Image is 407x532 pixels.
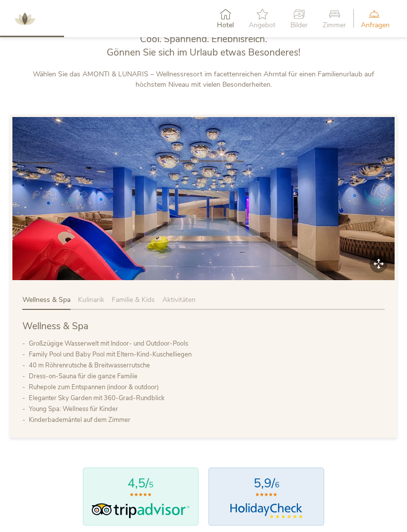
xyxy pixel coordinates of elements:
span: Wellness & Spa [22,295,70,304]
span: Zimmer [323,22,346,29]
span: Cool. Spannend. Erlebnisreich. [140,33,267,46]
span: Bilder [290,22,308,29]
span: Kulinarik [78,295,104,304]
span: Familie & Kids [112,295,155,304]
img: Tripadvisor [90,503,191,518]
li: Young Spa: Wellness für Kinder [29,404,385,414]
a: AMONTI & LUNARIS Wellnessresort [10,15,40,22]
span: Anfragen [361,22,390,29]
span: 5,9/ [254,475,275,492]
a: 4,5/5Tripadvisor [83,468,199,526]
li: Kinderbademäntel auf dem Zimmer [29,414,385,425]
span: 4,5/ [128,475,149,492]
li: Ruhepole zum Entspannen (indoor & outdoor) [29,382,385,393]
img: AMONTI & LUNARIS Wellnessresort [10,4,40,34]
span: 6 [275,480,279,490]
li: 40 m Röhrenrutsche & Breitwasserrutsche [29,360,385,371]
span: Aktivitäten [162,295,196,304]
img: HolidayCheck [230,503,303,518]
span: Hotel [217,22,234,29]
span: Gönnen Sie sich im Urlaub etwas Besonderes! [107,46,300,59]
span: Wellness & Spa [22,320,88,333]
span: Angebot [249,22,275,29]
li: Eleganter Sky Garden mit 360-Grad-Rundblick [29,393,385,404]
li: Family Pool und Baby Pool mit Eltern-Kind-Kuschelliegen [29,349,385,360]
a: 5,9/6HolidayCheck [208,468,324,526]
li: Großzügige Wasserwelt mit Indoor- und Outdoor-Pools [29,338,385,349]
p: Wählen Sie das AMONTI & LUNARIS – Wellnessresort im facettenreichen Ahrntal für einen Familienurl... [20,69,387,90]
li: Dress-on-Sauna für die ganze Familie [29,371,385,382]
span: 5 [149,480,153,490]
